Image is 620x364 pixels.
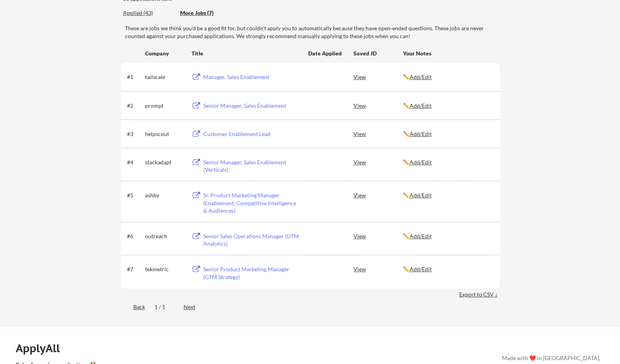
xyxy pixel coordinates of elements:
[203,158,301,174] div: Senior Manager, Sales Enablement (Verticals)
[410,192,432,199] u: Add/Edit
[403,102,493,110] div: ✏️
[410,74,432,80] u: Add/Edit
[353,127,403,141] div: View
[203,73,301,81] div: Manager, Sales Enablement
[403,130,493,138] div: ✏️
[403,158,493,166] div: ✏️
[127,158,142,166] div: #4
[203,130,301,138] div: Customer Enablement Lead
[145,191,184,199] div: ashby
[127,265,142,273] div: #7
[353,98,403,112] div: View
[410,266,432,272] u: Add/Edit
[180,9,238,17] div: More Jobs (7)
[353,188,403,202] div: View
[353,262,403,276] div: View
[180,9,238,17] div: These are job applications we think you'd be a good fit for, but couldn't apply you to automatica...
[184,303,204,311] div: Next
[403,265,493,273] div: ✏️
[410,233,432,239] u: Add/Edit
[410,159,432,165] u: Add/Edit
[145,130,184,138] div: helpscout
[459,290,500,298] div: Export to CSV ↓
[127,130,142,138] div: #3
[308,50,343,57] div: Date Applied
[127,191,142,199] div: #5
[353,70,403,84] div: View
[123,9,174,17] div: Applied (43)
[121,303,145,311] div: Back
[353,46,403,60] div: Saved JD
[145,50,184,57] div: Company
[145,102,184,110] div: prompt
[145,265,184,273] div: tekmetric
[353,229,403,243] div: View
[403,191,493,199] div: ✏️
[403,232,493,240] div: ✏️
[353,155,403,169] div: View
[203,191,301,215] div: Sr. Product Marketing Manager (Enablement, Competitive Intelligence & Audiences)
[203,102,301,110] div: Senior Manager, Sales Enablement
[203,265,301,281] div: Senior Product Marketing Manager (GTM Strategy)
[145,158,184,166] div: stackadapt
[191,50,301,57] div: Title
[410,102,432,109] u: Add/Edit
[145,73,184,81] div: tailscale
[410,131,432,137] u: Add/Edit
[155,303,174,311] div: 1 / 1
[16,342,69,355] div: ApplyAll
[403,50,493,57] div: Your Notes
[203,232,301,248] div: Senior Sales Operations Manager (GTM Analytics)
[125,24,500,40] div: These are jobs we think you'd be a good fit for, but couldn't apply you to automatically because ...
[127,73,142,81] div: #1
[123,9,174,17] div: These are all the jobs you've been applied to so far.
[127,102,142,110] div: #2
[145,232,184,240] div: outreach
[127,232,142,240] div: #6
[403,73,493,81] div: ✏️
